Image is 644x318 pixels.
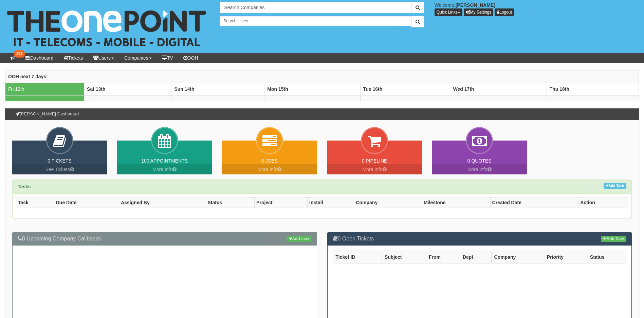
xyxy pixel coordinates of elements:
[255,197,308,208] th: Project
[544,251,587,263] th: Priority
[333,251,382,263] th: Ticket ID
[117,164,212,174] a: More Info
[382,251,426,263] th: Subject
[84,83,171,95] th: Sat 13th
[54,197,119,208] th: Due Date
[14,50,25,58] span: 391
[287,236,311,242] a: Add new
[20,53,59,63] a: Dashboard
[141,158,188,164] a: 100 Appointments
[171,83,264,95] th: Sun 14th
[178,53,203,63] a: OOH
[460,251,491,263] th: Dept
[490,197,578,208] th: Created Date
[587,251,626,263] th: Status
[491,251,544,263] th: Company
[464,8,494,16] a: My Settings
[308,197,354,208] th: Install
[157,53,178,63] a: TV
[261,158,278,164] a: 0 Jobs
[119,197,206,208] th: Assigned By
[467,158,492,164] a: 0 Quotes
[222,164,317,174] a: More Info
[333,236,627,242] h3: 0 Open Tickets
[5,83,84,95] td: Fri 12th
[88,53,119,63] a: Users
[264,83,360,95] th: Mon 15th
[119,53,157,63] a: Companies
[604,183,626,189] a: Add Task
[12,108,82,120] h3: [PERSON_NAME] Dashboard
[435,8,462,16] button: Quick Links
[432,164,527,174] a: More Info
[429,2,644,16] div: Welcome,
[18,236,312,242] h3: 0 Upcoming Company Callbacks
[59,53,88,63] a: Tickets
[601,236,626,242] a: Add New
[354,197,422,208] th: Company
[426,251,460,263] th: From
[422,197,490,208] th: Milestone
[220,2,411,13] input: Search Companies
[578,197,628,208] th: Action
[456,2,495,8] b: [PERSON_NAME]
[220,16,411,26] input: Search Users
[206,197,255,208] th: Status
[495,8,514,16] a: Logout
[547,83,639,95] th: Thu 18th
[327,164,422,174] a: More Info
[48,158,72,164] a: 0 Tickets
[5,70,639,83] th: OOH next 7 days:
[362,158,387,164] a: 0 Pipeline
[360,83,450,95] th: Tue 16th
[450,83,547,95] th: Wed 17th
[16,197,54,208] th: Task
[12,164,107,174] a: See Tickets
[18,184,31,189] strong: Tasks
